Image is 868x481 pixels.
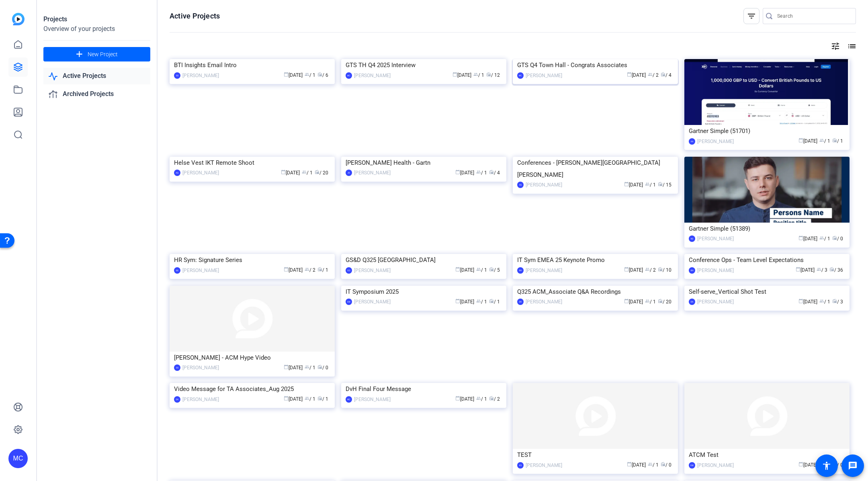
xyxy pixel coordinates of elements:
span: / 20 [315,170,328,176]
div: [PERSON_NAME] [526,298,562,306]
span: / 4 [489,170,500,176]
span: group [819,235,824,240]
mat-icon: tune [831,41,840,51]
div: IT Symposium 2025 [346,286,502,298]
span: radio [829,267,834,272]
span: / 1 [317,267,328,273]
span: / 1 [489,299,500,305]
span: calendar_today [798,462,803,467]
div: SS [174,72,180,79]
div: AA [689,138,695,145]
span: group [476,396,481,401]
span: / 1 [819,299,830,305]
div: DK [689,299,695,305]
span: / 1 [819,236,830,242]
span: group [305,72,309,77]
span: [DATE] [281,170,300,176]
div: MC [8,449,28,468]
div: Gartner Simple (51389) [689,223,845,235]
span: / 1 [473,72,484,78]
span: / 1 [476,299,487,305]
div: SS [517,182,524,188]
span: radio [317,364,322,369]
span: [DATE] [455,299,474,305]
span: group [476,267,481,272]
span: [DATE] [284,267,303,273]
div: KS [517,462,524,469]
span: / 1 [645,182,656,188]
span: calendar_today [624,182,629,186]
span: radio [317,267,322,272]
div: GG [346,267,352,274]
span: [DATE] [455,396,474,402]
span: radio [661,462,665,467]
div: Conferences - [PERSON_NAME][GEOGRAPHIC_DATA][PERSON_NAME] [517,157,674,181]
span: [DATE] [624,182,643,188]
span: group [473,72,478,77]
div: Helse Vest IKT Remote Shoot [174,157,330,169]
span: group [305,267,309,272]
div: MC [346,396,352,403]
div: [PERSON_NAME] [354,266,391,274]
div: GTS Q4 Town Hall - Congrats Associates [517,59,674,71]
span: / 2 [305,267,315,273]
div: DvH Final Four Message [346,383,502,395]
span: radio [658,267,663,272]
span: calendar_today [284,267,289,272]
div: GS&D Q325 [GEOGRAPHIC_DATA] [346,254,502,266]
span: / 1 [819,138,830,144]
span: radio [317,396,322,401]
span: group [305,364,309,369]
span: [DATE] [284,365,303,370]
span: [DATE] [452,72,471,78]
div: [PERSON_NAME] - ACM Hype Video [174,352,330,364]
button: New Project [43,47,150,61]
div: [PERSON_NAME] [697,137,734,145]
span: [DATE] [798,462,817,468]
div: Video Message for TA Associates_Aug 2025 [174,383,330,395]
div: RH [689,267,695,274]
div: TEST [517,449,674,461]
span: calendar_today [624,267,629,272]
span: radio [489,170,494,174]
div: MC [346,72,352,79]
span: group [645,182,650,186]
span: / 2 [645,267,656,273]
span: calendar_today [284,364,289,369]
span: / 1 [305,365,315,370]
span: [DATE] [796,267,815,273]
span: [DATE] [284,396,303,402]
span: group [645,267,650,272]
div: DK [174,396,180,403]
span: radio [486,72,491,77]
span: / 6 [317,72,328,78]
span: / 1 [302,170,313,176]
span: calendar_today [798,138,803,143]
span: [DATE] [624,267,643,273]
span: / 1 [648,462,659,468]
div: [PERSON_NAME] [526,461,562,469]
span: / 5 [489,267,500,273]
div: [PERSON_NAME] [354,169,391,177]
div: [PERSON_NAME] [697,235,734,243]
span: radio [832,235,837,240]
span: radio [658,299,663,303]
span: radio [317,72,322,77]
div: [PERSON_NAME] [354,298,391,306]
span: calendar_today [455,170,460,174]
mat-icon: list [846,41,856,51]
div: EM [346,299,352,305]
div: [PERSON_NAME] [526,181,562,189]
span: group [645,299,650,303]
div: Conference Ops - Team Level Expectations [689,254,845,266]
span: [DATE] [798,299,817,305]
span: group [476,299,481,303]
span: / 1 [476,170,487,176]
img: blue-gradient.svg [12,13,25,25]
span: radio [489,396,494,401]
span: [DATE] [627,72,646,78]
div: EM [689,462,695,469]
span: [DATE] [798,236,817,242]
div: [PERSON_NAME] [182,364,219,372]
div: [PERSON_NAME] [697,266,734,274]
